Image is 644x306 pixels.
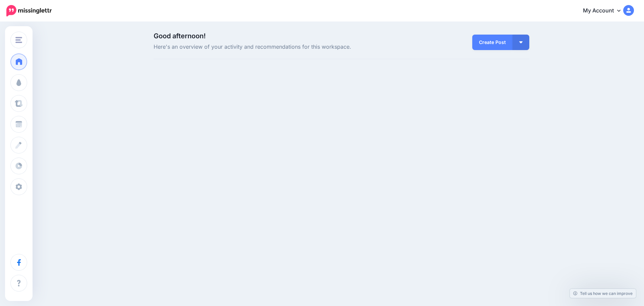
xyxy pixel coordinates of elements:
img: arrow-down-white.png [519,41,523,43]
img: Missinglettr [6,5,52,16]
span: Here's an overview of your activity and recommendations for this workspace. [154,43,401,51]
img: menu.png [15,37,22,43]
span: Good afternoon! [154,32,206,40]
a: Tell us how we can improve [570,289,636,298]
a: My Account [576,3,634,19]
a: Create Post [472,35,513,50]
